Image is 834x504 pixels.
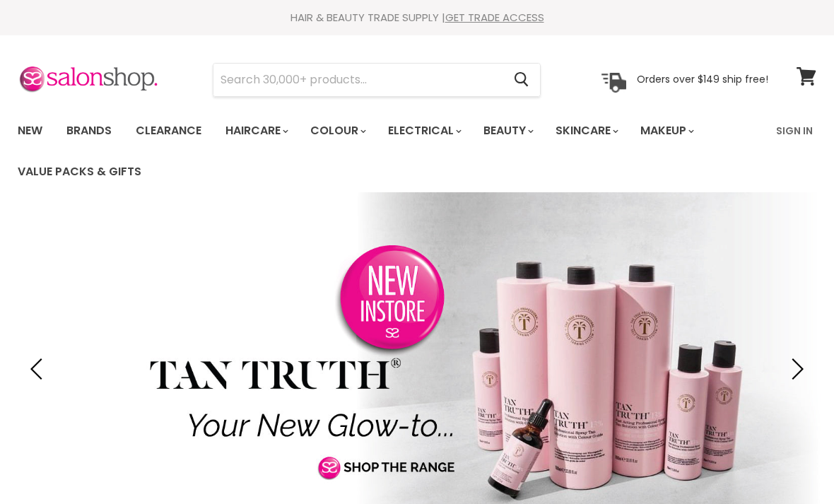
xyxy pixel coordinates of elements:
ul: Main menu [7,110,768,192]
a: Colour [300,116,375,146]
a: GET TRADE ACCESS [445,10,544,25]
button: Previous [25,355,53,383]
input: Search [213,64,503,96]
form: Product [213,63,541,97]
button: Search [503,64,540,96]
a: Sign In [768,116,821,146]
a: Value Packs & Gifts [7,157,152,187]
button: Next [781,355,809,383]
p: Orders over $149 ship free! [637,73,768,86]
a: New [7,116,53,146]
a: Skincare [545,116,627,146]
a: Makeup [630,116,703,146]
a: Beauty [473,116,542,146]
a: Brands [56,116,122,146]
a: Haircare [215,116,297,146]
a: Electrical [377,116,470,146]
a: Clearance [125,116,212,146]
